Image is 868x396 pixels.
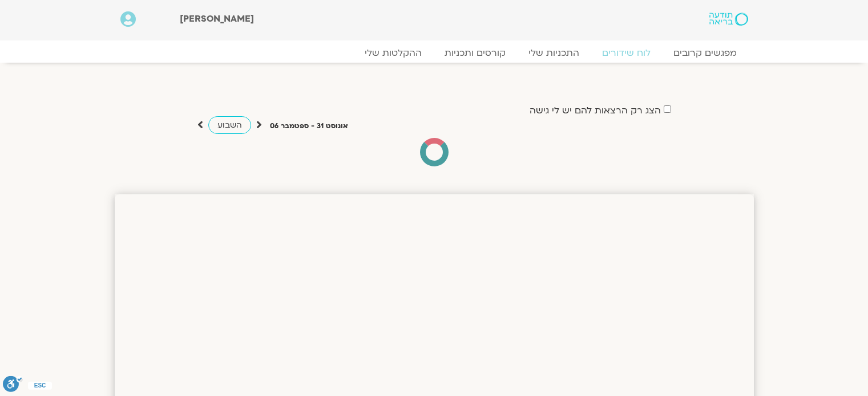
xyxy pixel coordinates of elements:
p: אוגוסט 31 - ספטמבר 06 [270,120,348,132]
a: ההקלטות שלי [353,47,433,59]
label: הצג רק הרצאות להם יש לי גישה [530,105,661,116]
a: מפגשים קרובים [662,47,748,59]
span: [PERSON_NAME] [180,13,254,25]
a: השבוע [208,116,251,134]
nav: Menu [120,47,748,59]
a: התכניות שלי [517,47,591,59]
a: קורסים ותכניות [433,47,517,59]
span: השבוע [217,120,242,130]
a: לוח שידורים [591,47,662,59]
